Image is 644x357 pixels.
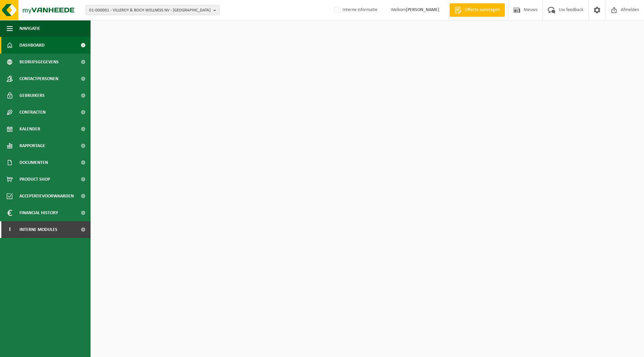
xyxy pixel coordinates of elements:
span: Acceptatievoorwaarden [19,188,74,204]
label: Interne informatie [333,5,377,15]
span: Product Shop [19,171,50,188]
span: Dashboard [19,37,45,54]
span: Offerte aanvragen [463,7,501,13]
button: 01-000001 - VILLEROY & BOCH WELLNESS NV - [GEOGRAPHIC_DATA] [86,5,220,15]
strong: [PERSON_NAME] [406,7,439,12]
span: Documenten [19,154,48,171]
span: Bedrijfsgegevens [19,54,59,70]
span: Rapportage [19,137,45,154]
span: I [7,221,13,238]
span: Contactpersonen [19,70,58,87]
span: Kalender [19,121,40,137]
span: Interne modules [19,221,57,238]
span: Financial History [19,204,58,221]
span: Contracten [19,104,46,121]
a: Offerte aanvragen [449,3,505,17]
span: 01-000001 - VILLEROY & BOCH WELLNESS NV - [GEOGRAPHIC_DATA] [89,5,211,15]
span: Gebruikers [19,87,45,104]
span: Navigatie [19,20,40,37]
